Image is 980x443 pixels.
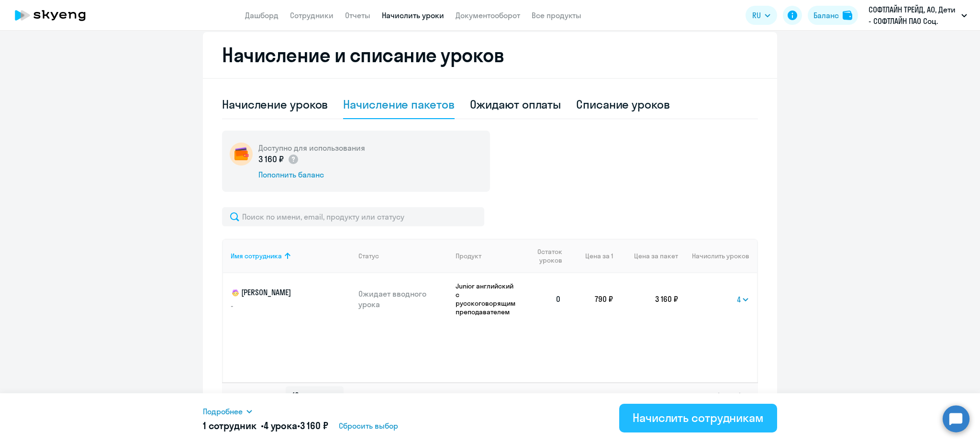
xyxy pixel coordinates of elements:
[264,420,297,432] span: 4 урока
[456,282,520,316] p: Junior английский с русскоговорящим преподавателем
[339,420,398,432] span: Сбросить выбор
[641,391,701,400] span: 1 - 1 из 1 сотрудника
[456,11,520,20] a: Документооборот
[843,11,852,20] img: balance
[300,420,328,432] span: 3 160 ₽
[528,247,569,265] div: Остаток уроков
[231,252,351,260] div: Имя сотрудника
[456,252,481,260] div: Продукт
[358,288,448,310] p: Ожидает вводного урока
[470,97,561,112] div: Ожидают оплаты
[258,143,365,153] h5: Доступно для использования
[382,11,444,20] a: Начислить уроки
[231,287,351,311] a: child[PERSON_NAME]-
[613,273,678,325] td: 3 160 ₽
[864,4,972,27] button: СОФТЛАЙН ТРЕЙД, АО, Дети - СОФТЛАЙН ПАО Соц. пакет
[569,239,613,273] th: Цена за 1
[746,6,777,25] button: RU
[808,6,858,25] button: Балансbalance
[222,44,758,66] h2: Начисление и списание уроков
[752,10,761,21] span: RU
[869,4,958,27] p: СОФТЛАЙН ТРЕЙД, АО, Дети - СОФТЛАЙН ПАО Соц. пакет
[258,169,365,180] div: Пополнить баланс
[231,287,338,299] p: [PERSON_NAME]
[234,391,282,400] span: Отображать по:
[343,97,454,112] div: Начисление пакетов
[258,153,299,166] p: 3 160 ₽
[678,239,757,273] th: Начислить уроков
[245,11,278,20] a: Дашборд
[813,10,839,21] div: Баланс
[203,406,243,417] span: Подробнее
[358,252,448,260] div: Статус
[222,207,484,226] input: Поиск по имени, email, продукту или статусу
[532,11,581,20] a: Все продукты
[231,252,282,260] div: Имя сотрудника
[456,252,520,260] div: Продукт
[613,239,678,273] th: Цена за пакет
[230,143,253,166] img: wallet-circle.png
[358,252,379,260] div: Статус
[290,11,334,20] a: Сотрудники
[619,404,777,432] button: Начислить сотрудникам
[231,300,338,311] p: -
[569,273,613,325] td: 790 ₽
[520,273,569,325] td: 0
[222,97,328,112] div: Начисление уроков
[345,11,370,20] a: Отчеты
[231,288,240,298] img: child
[528,247,562,265] span: Остаток уроков
[633,410,764,425] div: Начислить сотрудникам
[576,97,670,112] div: Списание уроков
[203,419,328,432] h5: 1 сотрудник • •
